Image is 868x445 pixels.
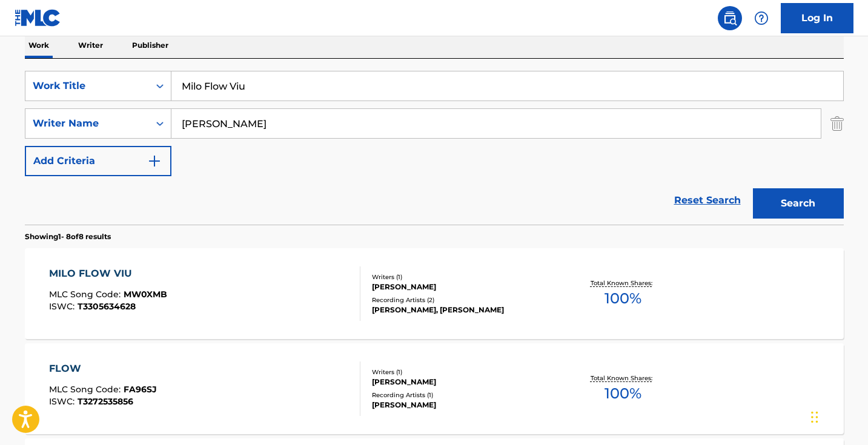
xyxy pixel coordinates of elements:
a: Public Search [718,6,742,30]
img: MLC Logo [15,9,61,27]
div: Writers ( 1 ) [372,272,555,282]
p: Showing 1 - 8 of 8 results [25,231,111,242]
p: Total Known Shares: [591,279,655,288]
img: search [723,11,737,25]
img: help [754,11,769,25]
p: Publisher [128,33,172,58]
div: [PERSON_NAME] [372,400,555,410]
span: 100 % [605,288,641,309]
div: [PERSON_NAME], [PERSON_NAME] [372,305,555,315]
span: FA96SJ [124,384,157,395]
div: Writer Name [33,116,142,131]
span: MLC Song Code : [49,384,124,395]
form: Search Form [25,71,844,225]
p: Writer [75,33,107,58]
button: Add Criteria [25,146,171,176]
button: Search [753,188,844,219]
span: 100 % [605,383,641,404]
a: FLOWMLC Song Code:FA96SJISWC:T3272535856Writers (1)[PERSON_NAME]Recording Artists (1)[PERSON_NAME... [25,343,844,434]
div: Writers ( 1 ) [372,368,555,377]
span: ISWC : [49,396,78,407]
p: Work [25,33,53,58]
span: T3305634628 [78,301,136,312]
div: Work Title [33,79,142,93]
span: MLC Song Code : [49,289,124,300]
span: ISWC : [49,301,78,312]
div: Drag [811,399,818,435]
a: Log In [781,3,853,33]
img: Delete Criterion [830,108,844,139]
div: MILO FLOW VIU [49,266,167,281]
iframe: Chat Widget [807,387,868,445]
div: Help [749,6,774,30]
div: FLOW [49,361,157,376]
div: [PERSON_NAME] [372,377,555,387]
p: Total Known Shares: [591,374,655,383]
a: MILO FLOW VIUMLC Song Code:MW0XMBISWC:T3305634628Writers (1)[PERSON_NAME]Recording Artists (2)[PE... [25,248,844,339]
div: Recording Artists ( 2 ) [372,295,555,305]
a: Reset Search [668,187,747,214]
span: T3272535856 [78,396,133,407]
span: MW0XMB [124,289,167,300]
div: [PERSON_NAME] [372,282,555,292]
div: Recording Artists ( 1 ) [372,391,555,400]
img: 9d2ae6d4665cec9f34b9.svg [147,154,162,168]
